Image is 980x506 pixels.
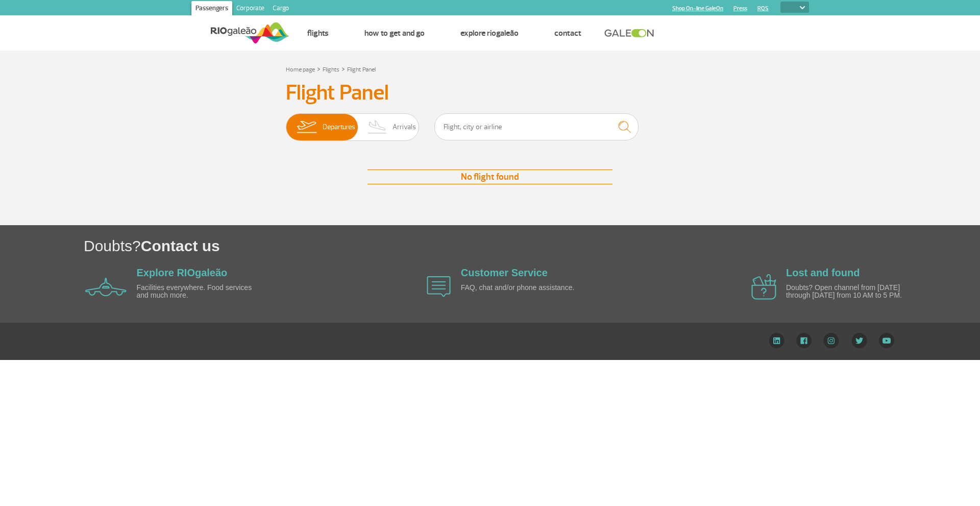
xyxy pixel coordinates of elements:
[427,276,451,297] img: airplane icon
[733,5,747,12] a: Press
[307,28,329,38] a: Flights
[286,66,315,74] a: Home page
[141,237,220,254] span: Contact us
[347,66,376,74] a: Flight Panel
[554,28,581,38] a: Contact
[323,66,339,74] a: Flights
[191,1,232,17] a: Passengers
[341,63,345,75] a: >
[393,114,416,140] span: Arrivals
[796,333,812,348] img: Facebook
[461,267,548,278] a: Customer Service
[317,63,321,75] a: >
[851,333,867,348] img: Twitter
[757,5,769,12] a: RQS
[232,1,268,17] a: Corporate
[751,274,776,300] img: airplane icon
[786,267,860,278] a: Lost and found
[461,284,578,292] p: FAQ, chat and/or phone assistance.
[460,28,519,38] a: Explore RIOgaleão
[84,235,980,256] h1: Doubts?
[268,1,293,17] a: Cargo
[323,114,355,140] span: Departures
[137,267,228,278] a: Explore RIOgaleão
[362,114,393,140] img: slider-desembarque
[434,113,639,140] input: Flight, city or airline
[85,278,127,296] img: airplane icon
[290,114,323,140] img: slider-embarque
[367,170,612,184] div: No flight found
[786,284,903,300] p: Doubts? Open channel from [DATE] through [DATE] from 10 AM to 5 PM.
[769,333,785,348] img: LinkedIn
[879,333,894,348] img: YouTube
[823,333,839,348] img: Instagram
[137,284,254,300] p: Facilities everywhere. Food services and much more.
[672,5,723,12] a: Shop On-line GaleOn
[364,28,425,38] a: How to get and go
[286,80,694,106] h3: Flight Panel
